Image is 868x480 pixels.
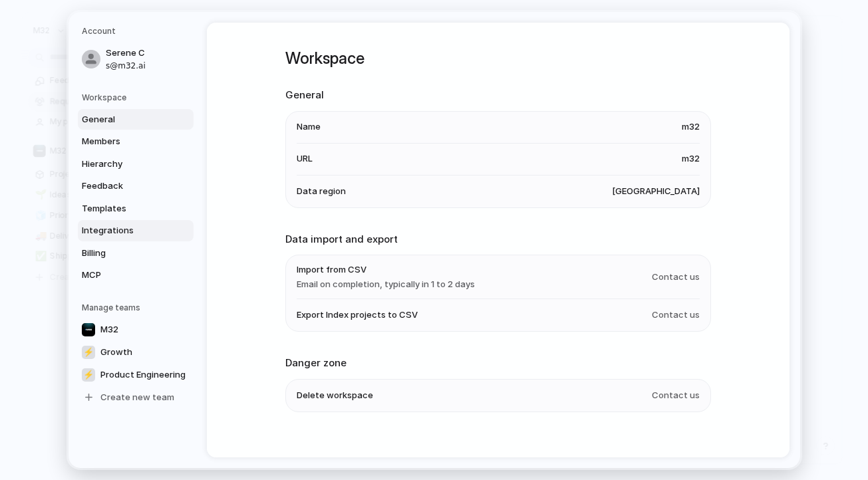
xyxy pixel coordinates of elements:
span: Templates [82,202,167,215]
a: Feedback [78,176,194,197]
span: Contact us [652,271,700,284]
span: Contact us [652,308,700,322]
span: Data region [297,185,346,198]
span: Hierarchy [82,158,167,171]
span: Serene C [106,47,191,60]
a: Members [78,131,194,152]
span: Email on completion, typically in 1 to 2 days [297,278,475,291]
span: Feedback [82,180,167,193]
span: Integrations [82,224,167,237]
span: MCP [82,269,167,282]
h5: Account [82,25,194,37]
span: URL [297,152,313,166]
span: Product Engineering [100,368,186,382]
a: Serene Cs@m32.ai [78,43,194,76]
span: Contact us [652,389,700,402]
span: s@m32.ai [106,60,191,72]
span: Export Index projects to CSV [297,308,418,322]
span: m32 [682,120,700,134]
span: Name [297,120,321,134]
h5: Manage teams [82,302,194,314]
span: Create new team [100,391,174,404]
span: Billing [82,247,167,260]
a: MCP [78,265,194,286]
span: General [82,113,167,126]
a: Hierarchy [78,154,194,175]
a: ⚡Product Engineering [78,364,194,386]
h2: General [285,88,711,103]
a: Integrations [78,220,194,241]
h2: Danger zone [285,356,711,371]
span: m32 [682,152,700,166]
h2: Data import and export [285,232,711,247]
a: M32 [78,319,194,340]
h5: Workspace [82,92,194,104]
span: M32 [100,323,118,336]
h1: Workspace [285,47,711,70]
span: Import from CSV [297,263,475,277]
span: [GEOGRAPHIC_DATA] [612,185,700,198]
div: ⚡ [82,346,95,359]
a: ⚡Growth [78,342,194,363]
div: ⚡ [82,368,95,382]
a: General [78,109,194,130]
span: Members [82,135,167,148]
span: Delete workspace [297,389,373,402]
a: Create new team [78,387,194,408]
a: Billing [78,243,194,264]
span: Growth [100,346,132,359]
a: Templates [78,198,194,219]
